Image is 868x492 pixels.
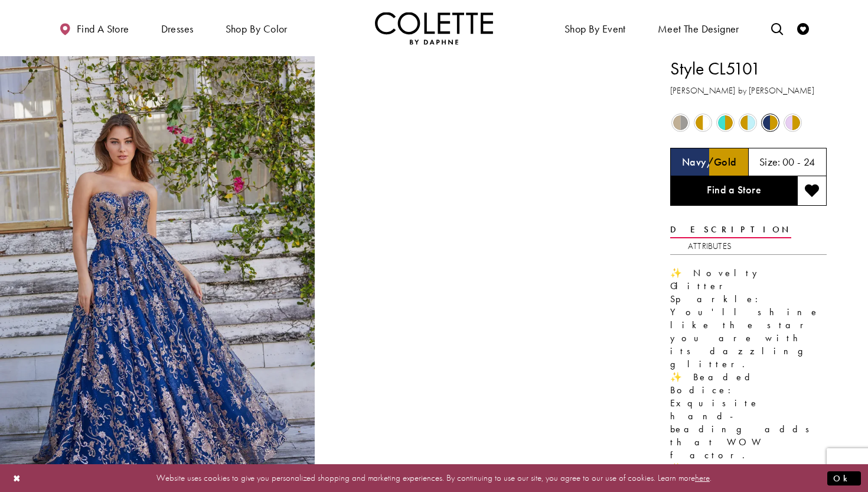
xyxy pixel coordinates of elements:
div: Turquoise/Gold [715,112,736,133]
span: Find a store [77,23,129,35]
a: Meet the designer [655,12,742,44]
a: Description [670,221,791,238]
button: Submit Dialog [827,471,861,485]
button: Add to wishlist [797,176,827,206]
p: Website uses cookies to give you personalized shopping and marketing experiences. By continuing t... [85,470,783,486]
h1: Style CL5101 [670,56,827,81]
div: Navy/Gold [760,112,781,133]
video: Style CL5101 Colette by Daphne #1 autoplay loop mute video [321,56,635,213]
img: Colette by Daphne [375,12,493,44]
button: Close Dialog [7,468,27,488]
div: Lilac/Gold [782,112,803,133]
span: Size: [759,155,781,169]
div: Light Blue/Gold [738,112,758,133]
a: Find a Store [670,176,797,206]
span: Shop by color [226,23,288,35]
a: Find a store [56,12,132,44]
a: Toggle search [768,12,786,44]
h5: 00 - 24 [782,156,815,168]
a: Check Wishlist [794,12,812,44]
span: Shop by color [223,12,291,44]
span: Shop By Event [564,23,626,35]
span: Shop By Event [562,12,629,44]
div: Gold/White [693,112,713,133]
a: Attributes [688,238,732,255]
span: Dresses [161,23,194,35]
h3: [PERSON_NAME] by [PERSON_NAME] [670,84,827,98]
a: Visit Home Page [375,12,493,44]
h5: Chosen color [682,156,737,168]
div: Gold/Pewter [670,112,691,133]
div: Product color controls state depends on size chosen [670,112,827,134]
span: Meet the designer [658,23,739,35]
span: Dresses [158,12,197,44]
a: here [695,472,710,484]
